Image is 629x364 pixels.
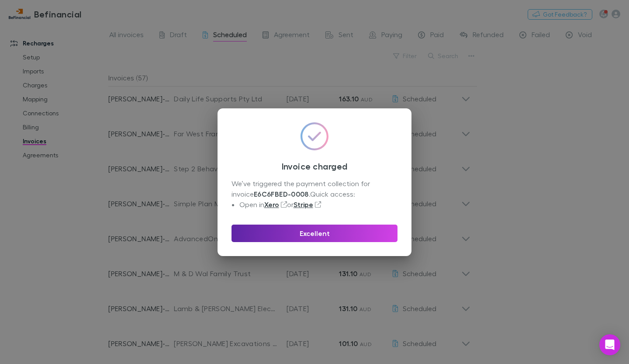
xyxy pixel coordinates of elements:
div: We’ve triggered the payment collection for invoice . Quick access: [232,178,397,210]
img: svg%3e [301,122,328,150]
a: Stripe [294,200,313,209]
li: Open in or [239,199,397,210]
strong: E6C6FBED-0008 [254,190,309,198]
h3: Invoice charged [232,161,397,171]
a: Xero [264,200,279,209]
div: Open Intercom Messenger [599,334,620,355]
button: Excellent [232,225,397,242]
